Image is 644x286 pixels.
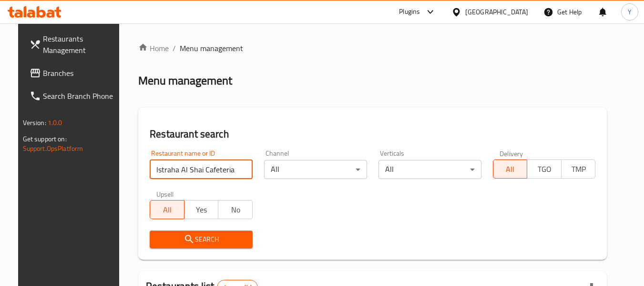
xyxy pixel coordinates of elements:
[22,27,126,62] a: Restaurants Management
[138,73,232,88] h2: Menu management
[465,7,528,17] div: [GEOGRAPHIC_DATA]
[138,42,607,54] nav: breadcrumb
[527,159,562,179] button: TGO
[48,117,62,129] span: 1.0.0
[138,42,169,54] a: Home
[43,33,118,56] span: Restaurants Management
[150,160,253,179] input: Search for restaurant name or ID..
[150,231,253,248] button: Search
[264,160,367,179] div: All
[156,191,174,197] label: Upsell
[218,200,253,219] button: No
[378,160,481,179] div: All
[173,42,176,54] li: /
[43,90,118,102] span: Search Branch Phone
[23,142,83,155] a: Support.OpsPlatform
[497,162,524,176] span: All
[628,7,632,17] span: Y
[180,42,243,54] span: Menu management
[561,159,596,179] button: TMP
[22,62,126,85] a: Branches
[500,150,523,157] label: Delivery
[150,127,595,141] h2: Restaurant search
[22,85,126,107] a: Search Branch Phone
[399,6,420,18] div: Plugins
[188,203,215,217] span: Yes
[23,117,46,129] span: Version:
[222,203,249,217] span: No
[184,200,219,219] button: Yes
[157,233,245,245] span: Search
[531,162,558,176] span: TGO
[154,203,181,217] span: All
[493,159,528,179] button: All
[150,200,184,219] button: All
[43,67,118,79] span: Branches
[23,133,67,145] span: Get support on:
[565,162,592,176] span: TMP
